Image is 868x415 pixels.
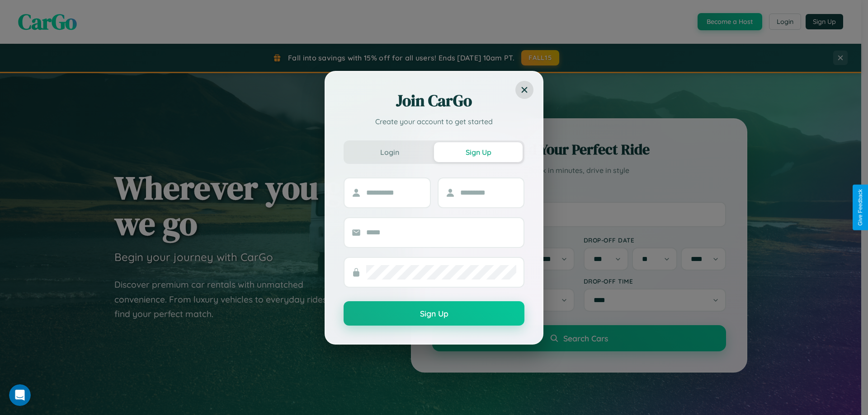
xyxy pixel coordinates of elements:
button: Login [345,142,434,162]
div: Give Feedback [857,189,863,226]
button: Sign Up [344,301,524,326]
p: Create your account to get started [344,116,524,127]
button: Sign Up [434,142,523,162]
h2: Join CarGo [344,90,524,112]
iframe: Intercom live chat [9,384,31,406]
